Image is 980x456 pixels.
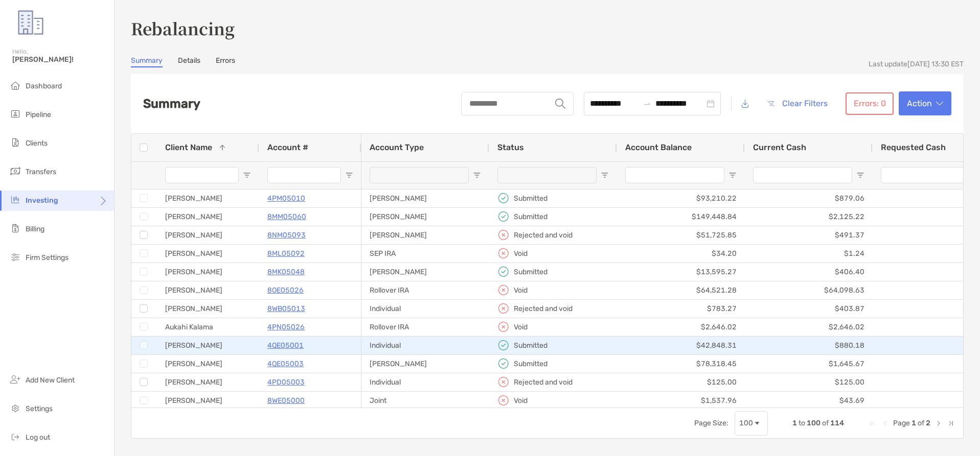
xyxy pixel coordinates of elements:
div: $64,098.63 [745,281,873,299]
button: Open Filter Menu [243,171,251,179]
a: Details [178,56,200,67]
a: 4PN05026 [267,321,305,333]
span: Client Name [165,142,212,152]
p: Submitted [514,266,548,278]
div: $879.06 [745,189,873,207]
span: Add New Client [26,376,75,385]
input: Account Balance Filter Input [625,167,724,183]
div: Joint [361,392,489,410]
div: [PERSON_NAME] [361,189,489,207]
a: 8OE05026 [267,284,304,297]
p: 8ML05092 [267,247,305,260]
img: pipeline icon [9,108,21,120]
div: [PERSON_NAME] [361,263,489,281]
div: $34.20 [617,245,745,262]
div: $2,125.22 [745,208,873,226]
span: of [822,419,829,427]
img: arrow [936,101,943,106]
img: icon status [497,192,510,204]
p: Void [514,394,528,407]
img: icon status [497,247,510,259]
span: to [799,419,805,427]
input: Requested Cash Filter Input [881,167,980,183]
div: $783.27 [617,300,745,318]
div: $403.87 [745,300,873,318]
div: First Page [869,419,877,427]
img: button icon [767,101,774,107]
a: 8NM05093 [267,229,306,242]
img: icon status [497,357,510,370]
span: Page [893,419,910,427]
div: Last Page [947,419,955,427]
div: Individual [361,337,489,354]
button: Open Filter Menu [856,171,864,179]
p: 8MM05060 [267,210,306,223]
div: $51,725.85 [617,226,745,244]
span: Status [497,142,524,152]
img: icon status [497,339,510,351]
p: Submitted [514,339,548,352]
span: Dashboard [26,82,62,90]
span: Requested Cash [881,142,946,152]
a: Errors [216,56,235,67]
span: Current Cash [753,142,806,152]
img: icon status [497,210,510,223]
div: Page Size [735,411,768,436]
p: Void [514,247,528,260]
div: $406.40 [745,263,873,281]
button: Open Filter Menu [473,171,481,179]
p: Submitted [514,210,548,223]
div: [PERSON_NAME] [157,245,259,262]
div: $125.00 [745,373,873,391]
a: 4PM05010 [267,192,305,205]
span: Clients [26,139,48,148]
span: Transfers [26,167,56,176]
div: 100 [739,419,753,427]
span: [PERSON_NAME]! [12,55,108,64]
img: icon status [497,284,510,296]
input: Current Cash Filter Input [753,167,852,183]
a: 8WB05013 [267,302,305,315]
p: Rejected and void [514,229,573,242]
div: [PERSON_NAME] [157,189,259,207]
span: Log out [26,433,50,442]
p: Rejected and void [514,376,573,389]
span: to [643,100,651,108]
a: 4QE05001 [267,339,304,352]
div: [PERSON_NAME] [157,263,259,281]
div: Next Page [935,419,943,427]
button: Errors: 0 [846,92,894,115]
span: Investing [26,196,58,205]
div: Page Size: [694,419,728,427]
img: clients icon [9,136,21,149]
div: [PERSON_NAME] [157,300,259,318]
img: icon status [497,376,510,388]
div: Rollover IRA [361,318,489,336]
button: Actionarrow [899,91,951,115]
div: Aukahi Kalama [157,318,259,336]
img: add_new_client icon [9,373,21,386]
h2: Summary [143,97,200,111]
a: 4PD05003 [267,376,305,389]
div: $1.24 [745,245,873,262]
span: Account Type [370,142,424,152]
span: Firm Settings [26,253,69,262]
button: Open Filter Menu [601,171,609,179]
button: Open Filter Menu [345,171,353,179]
div: SEP IRA [361,245,489,262]
div: Individual [361,300,489,318]
div: $2,646.02 [617,318,745,336]
input: Account # Filter Input [267,167,341,183]
span: Billing [26,225,44,233]
img: input icon [555,99,565,109]
button: Open Filter Menu [728,171,737,179]
a: Summary [131,56,163,67]
span: 2 [926,419,930,427]
span: Settings [26,404,53,413]
img: dashboard icon [9,79,21,91]
div: Individual [361,373,489,391]
p: 8MK05048 [267,266,305,278]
